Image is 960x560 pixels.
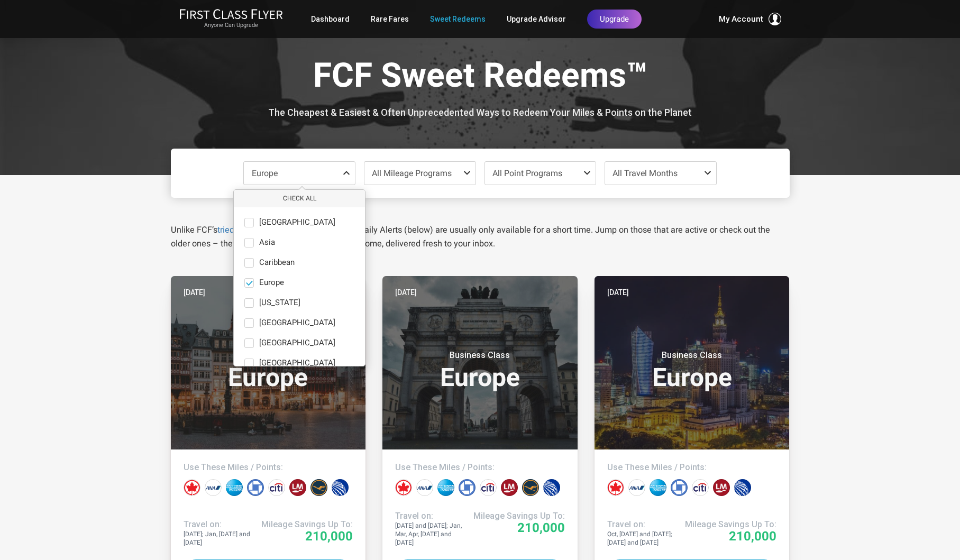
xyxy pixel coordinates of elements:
div: United miles [734,479,751,496]
h3: Europe [395,350,565,390]
h4: Use These Miles / Points: [607,462,777,473]
div: Air Canada miles [184,479,200,496]
a: Upgrade Advisor [507,10,566,29]
span: [US_STATE] [259,298,300,308]
time: [DATE] [184,287,205,298]
img: First Class Flyer [179,8,283,20]
span: Europe [252,168,278,178]
div: Chase points [459,479,476,496]
h3: The Cheapest & Easiest & Often Unprecedented Ways to Redeem Your Miles & Points on the Planet [179,107,782,118]
a: Rare Fares [371,10,409,29]
a: Dashboard [311,10,350,29]
a: Sweet Redeems [430,10,486,29]
button: Check All [234,190,365,207]
a: Upgrade [587,10,642,29]
div: LifeMiles [713,479,730,496]
h3: Europe [607,350,777,390]
div: Citi points [480,479,497,496]
small: Anyone Can Upgrade [179,22,283,29]
time: [DATE] [607,287,629,298]
time: [DATE] [395,287,417,298]
a: tried and true upgrade strategies [217,225,341,235]
span: All Travel Months [612,168,678,178]
div: All Nippon miles [416,479,433,496]
span: [GEOGRAPHIC_DATA] [259,218,335,227]
p: Unlike FCF’s , our Daily Alerts (below) are usually only available for a short time. Jump on thos... [171,223,790,251]
div: Citi points [268,479,285,496]
div: Chase points [247,479,264,496]
h4: Use These Miles / Points: [184,462,353,473]
span: [GEOGRAPHIC_DATA] [259,338,335,348]
span: [GEOGRAPHIC_DATA] [259,359,335,368]
small: Business Class [202,350,334,361]
div: Air Canada miles [607,479,624,496]
span: My Account [719,13,763,25]
a: First Class FlyerAnyone Can Upgrade [179,8,283,30]
div: Chase points [671,479,688,496]
div: Lufthansa miles [310,479,327,496]
div: Amex points [437,479,454,496]
button: My Account [719,13,781,25]
span: Europe [259,278,284,288]
span: [GEOGRAPHIC_DATA] [259,318,335,328]
span: Caribbean [259,258,295,268]
div: Lufthansa miles [522,479,539,496]
div: Amex points [226,479,243,496]
div: LifeMiles [501,479,518,496]
div: Air Canada miles [395,479,412,496]
div: All Nippon miles [628,479,645,496]
div: United miles [543,479,560,496]
h1: FCF Sweet Redeems™ [179,57,782,98]
div: Amex points [650,479,666,496]
small: Business Class [414,350,546,361]
h4: Use These Miles / Points: [395,462,565,473]
span: All Point Programs [492,168,562,178]
div: LifeMiles [289,479,306,496]
span: Asia [259,238,275,247]
small: Business Class [626,350,758,361]
div: United miles [332,479,349,496]
div: All Nippon miles [205,479,222,496]
span: All Mileage Programs [372,168,452,178]
h3: Europe [184,350,353,390]
div: Citi points [692,479,709,496]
